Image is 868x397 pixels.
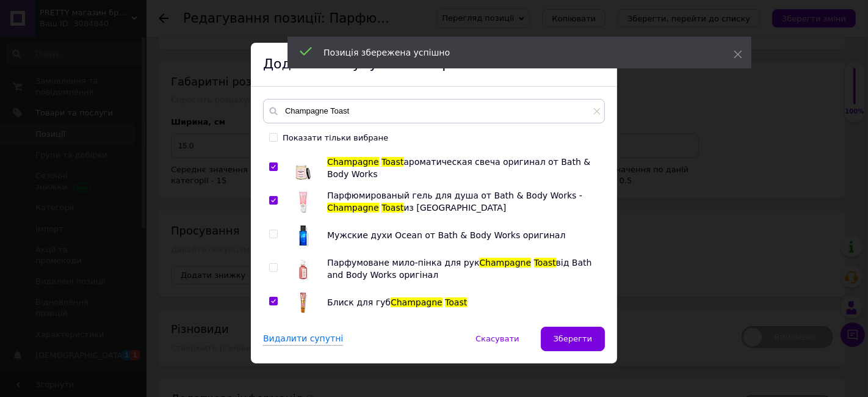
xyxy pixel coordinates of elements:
[263,99,605,123] input: Пошук за товарами та послугами
[479,258,531,268] span: Champagne
[391,297,443,307] span: Champagne
[294,258,312,281] img: Парфумоване мило-пінка для рук Champagne Toast від Bath and Body Works оригінал
[327,203,379,213] span: Champagne
[327,258,592,280] span: від Bath and Body Works оригінал
[12,46,466,59] pre: Аромат: Шипучее шампанское, игристые ягоды, Сочный мандарин
[294,291,312,315] img: Блиск для губ Champagne Toast
[476,334,519,343] span: Скасувати
[445,297,467,307] span: Toast
[324,46,703,59] div: Позиція збережена успішно
[327,258,479,268] span: Парфумоване мило-пінка для рук
[294,156,312,180] img: Champagne Toast ароматическая свеча оригинал от Bath & Body Works
[382,203,403,213] span: Toast
[541,327,605,351] button: Зберегти
[294,224,312,247] img: Мужские духи Ocean от Bath & Body Works оригинал
[382,157,403,167] span: Toast
[403,203,506,213] span: из [GEOGRAPHIC_DATA]
[12,12,466,38] p: Увлажняющий лосьон для тела с маслом ши, алоэ и витамином Е для глубокого и интенсивного увлажнен...
[283,133,388,144] div: Показати тільки вибране
[263,56,462,71] span: Додавання супутніх товарів
[12,66,466,79] p: Аромат устойчиво сохраняется на коже.
[294,190,312,214] img: Парфюмированый гель для душа от Bath & Body Works - Champagne Toast из США
[534,258,556,268] span: Toast
[12,12,466,79] body: Редактор, C3A6D430-8F11-4FD5-94F4-092819EC967B
[327,157,590,179] span: ароматическая свеча оригинал от Bath & Body Works
[263,333,343,346] div: Видалити супутні
[327,191,582,200] span: Парфюмированый гель для душа от Bath & Body Works -
[327,230,566,240] span: Мужские духи Ocean от Bath & Body Works оригинал
[327,157,379,167] span: Champagne
[327,297,391,307] span: Блиск для губ
[463,327,532,351] button: Скасувати
[554,334,592,343] span: Зберегти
